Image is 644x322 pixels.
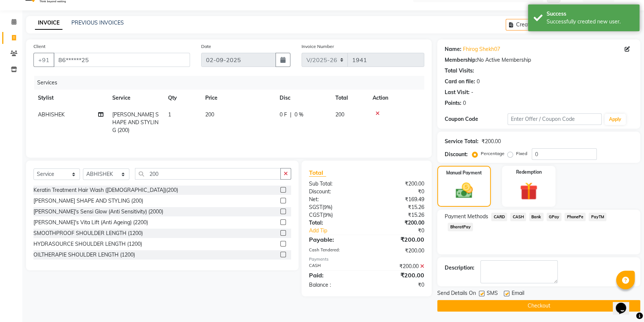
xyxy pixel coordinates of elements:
div: ₹200.00 [367,180,430,188]
div: Membership: [445,56,477,64]
div: ₹0 [367,281,430,289]
span: 200 [205,111,214,118]
div: No Active Membership [445,56,633,64]
th: Disc [275,90,331,106]
div: Successfully created new user. [547,18,634,26]
span: 0 % [294,111,303,119]
span: CGST [309,212,323,218]
div: Payable: [303,235,367,244]
input: Enter Offer / Coupon Code [508,113,602,125]
th: Price [201,90,275,106]
div: 0 [477,78,480,86]
span: Send Details On [437,289,476,299]
button: Create New [506,19,548,30]
span: 0 F [280,111,287,119]
div: ₹200.00 [367,247,430,255]
iframe: chat widget [613,292,637,315]
div: Description: [445,264,474,272]
div: Service Total: [445,138,479,145]
span: CASH [510,213,526,221]
div: Total Visits: [445,67,474,75]
span: PhonePe [564,213,586,221]
button: Apply [605,114,626,125]
div: Balance : [303,281,367,289]
span: SGST [309,204,322,210]
div: CASH [303,263,367,270]
div: ₹200.00 [482,138,501,145]
span: PayTM [589,213,606,221]
div: ₹0 [367,188,430,196]
input: Search by Name/Mobile/Email/Code [54,53,190,67]
div: ₹169.49 [367,196,430,203]
div: HYDRASOURCE SHOULDER LENGTH (1200) [33,240,142,248]
input: Search or Scan [135,168,281,180]
div: Cash Tendered: [303,247,367,255]
img: _cash.svg [450,181,478,200]
img: _gift.svg [514,180,543,202]
label: Client [33,43,45,50]
div: Success [547,10,634,18]
span: [PERSON_NAME] SHAPE AND STYLING (200) [112,111,159,133]
div: ₹200.00 [367,271,430,280]
span: CARD [491,213,507,221]
button: +91 [33,53,54,67]
div: OILTHERAPIE SHOULDER LENGTH (1200) [33,251,135,259]
div: Services [34,76,430,90]
span: 9% [324,212,331,218]
span: ABHISHEK [38,111,65,118]
span: | [290,111,292,119]
label: Redemption [516,169,542,176]
th: Service [108,90,164,106]
div: Sub Total: [303,180,367,188]
label: Date [201,43,211,50]
div: Points: [445,99,461,107]
div: - [471,88,473,96]
span: 9% [324,204,331,210]
div: ₹200.00 [367,263,430,270]
span: 200 [335,111,344,118]
div: Discount: [303,188,367,196]
div: ( ) [303,203,367,211]
div: ₹200.00 [367,219,430,227]
div: [PERSON_NAME] SHAPE AND STYLING (200) [33,197,143,205]
a: PREVIOUS INVOICES [71,19,124,26]
div: Discount: [445,151,468,158]
div: Total: [303,219,367,227]
span: Payment Methods [445,213,488,220]
div: ₹200.00 [367,235,430,244]
label: Invoice Number [302,43,334,50]
label: Percentage [481,150,505,157]
div: [PERSON_NAME]'s Vita Lift (Anti Ageing) (2200) [33,219,148,226]
div: ₹15.26 [367,203,430,211]
span: Email [512,289,524,299]
button: Checkout [437,300,640,312]
span: GPay [547,213,562,221]
div: Paid: [303,271,367,280]
th: Stylist [33,90,108,106]
th: Action [368,90,424,106]
div: Last Visit: [445,88,470,96]
div: ₹0 [377,227,430,235]
div: Net: [303,196,367,203]
span: BharatPay [448,223,473,231]
div: Payments [309,256,425,263]
div: ₹15.26 [367,211,430,219]
label: Manual Payment [446,170,482,176]
div: 0 [463,99,466,107]
a: Add Tip [303,227,377,235]
th: Qty [164,90,201,106]
div: Keratin Treatment Hair Wash ([DEMOGRAPHIC_DATA])(200) [33,186,178,194]
th: Total [331,90,368,106]
a: Fhirog Shekh07 [463,45,500,53]
div: SMOOTHPROOF SHOULDER LENGTH (1200) [33,229,143,237]
div: Card on file: [445,78,475,86]
div: Coupon Code [445,115,508,123]
div: ( ) [303,211,367,219]
span: Bank [529,213,544,221]
span: Total [309,169,326,177]
span: SMS [487,289,498,299]
a: INVOICE [35,16,62,30]
div: Name: [445,45,461,53]
label: Fixed [516,150,527,157]
div: [PERSON_NAME]'s Sensi Glow (Anti Sensitivity) (2000) [33,208,163,216]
